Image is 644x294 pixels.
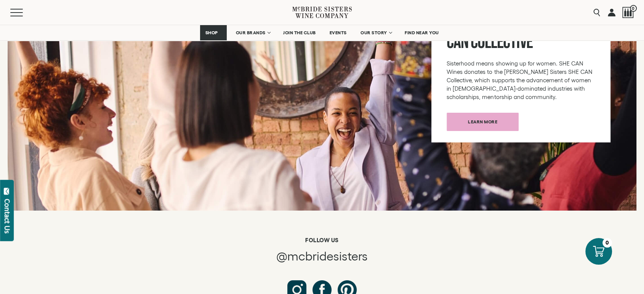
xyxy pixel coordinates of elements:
[630,5,637,12] span: 0
[400,25,444,40] a: FIND NEAR YOU
[455,114,511,129] span: Learn more
[278,25,321,40] a: JOIN THE CLUB
[356,25,396,40] a: OUR STORY
[471,31,533,54] span: Collective
[231,25,274,40] a: OUR BRANDS
[360,30,387,35] span: OUR STORY
[330,30,347,35] span: EVENTS
[276,249,368,263] span: @mcbridesisters
[447,59,595,101] p: Sisterhood means showing up for women. SHE CAN Wines donates to the [PERSON_NAME] Sisters SHE CAN...
[325,25,352,40] a: EVENTS
[10,9,38,16] button: Mobile Menu Trigger
[200,25,227,40] a: SHOP
[283,30,316,35] span: JOIN THE CLUB
[3,199,11,233] div: Contact Us
[235,30,265,35] span: OUR BRANDS
[447,113,519,131] a: Learn more
[54,237,590,244] h6: Follow us
[447,31,468,54] span: CAN
[405,30,439,35] span: FIND NEAR YOU
[205,30,218,35] span: SHOP
[602,238,612,248] div: 0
